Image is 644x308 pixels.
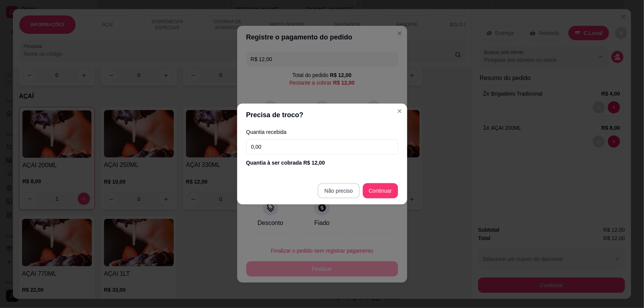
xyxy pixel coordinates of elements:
header: Precisa de troco? [237,104,407,126]
label: Quantia recebida [246,129,398,135]
div: Quantia à ser cobrada R$ 12,00 [246,159,398,167]
button: Não preciso [318,183,360,198]
button: Continuar [363,183,398,198]
button: Close [394,105,406,117]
